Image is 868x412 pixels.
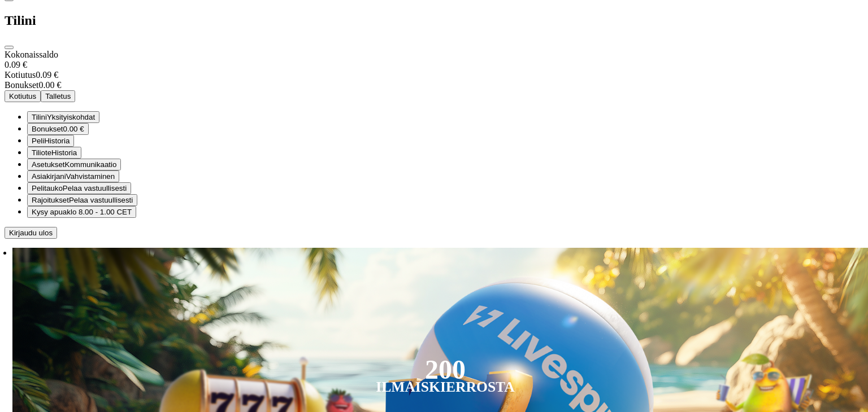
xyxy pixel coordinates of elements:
[32,196,69,204] span: Rajoitukset
[69,196,133,204] span: Pelaa vastuullisesti
[5,227,57,239] button: Kirjaudu ulos
[5,80,38,90] span: Bonukset
[27,147,81,159] button: transactions iconTilioteHistoria
[376,380,515,394] div: Ilmaiskierrosta
[32,137,44,145] span: Peli
[5,70,863,80] div: 0.09 €
[5,50,863,70] div: Kokonaissaldo
[67,208,132,216] span: klo 8.00 - 1.00 CET
[32,172,66,181] span: Asiakirjani
[51,148,77,157] span: Historia
[5,70,36,80] span: Kotiutus
[41,90,75,102] button: Talletus
[32,184,63,192] span: Pelitauko
[5,46,14,49] button: close
[65,160,117,169] span: Kommunikaatio
[9,229,53,237] span: Kirjaudu ulos
[5,60,863,70] div: 0.09 €
[32,113,47,121] span: Tilini
[425,363,466,376] div: 200
[45,92,71,100] span: Talletus
[27,111,99,123] button: user-circle iconTiliniYksityiskohdat
[27,123,89,135] button: smiley iconBonukset0.00 €
[5,90,41,102] button: Kotiutus
[63,184,127,192] span: Pelaa vastuullisesti
[32,208,67,216] span: Kysy apua
[63,125,84,133] span: 0.00 €
[5,13,863,28] h2: Tilini
[5,80,863,90] div: 0.00 €
[27,206,136,218] button: headphones iconKysy apuaklo 8.00 - 1.00 CET
[27,135,74,147] button: history iconPeliHistoria
[32,160,65,169] span: Asetukset
[66,172,115,181] span: Vahvistaminen
[32,125,63,133] span: Bonukset
[27,194,137,206] button: limits iconRajoituksetPelaa vastuullisesti
[32,148,51,157] span: Tiliote
[44,137,70,145] span: Historia
[27,182,131,194] button: clock iconPelitaukoPelaa vastuullisesti
[27,170,119,182] button: document iconAsiakirjaniVahvistaminen
[27,159,121,170] button: toggle iconAsetuksetKommunikaatio
[9,92,36,100] span: Kotiutus
[47,113,95,121] span: Yksityiskohdat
